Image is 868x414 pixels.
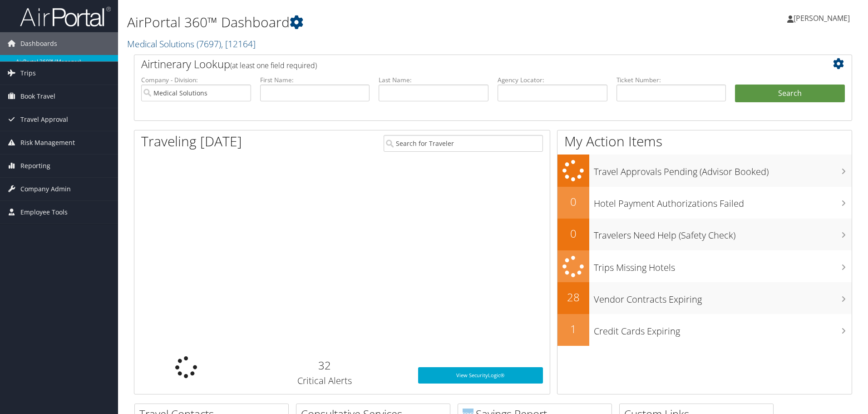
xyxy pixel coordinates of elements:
[557,289,589,305] h2: 28
[616,75,726,85] label: Ticket Number:
[197,38,221,50] span: ( 7697 )
[735,85,845,103] button: Search
[594,289,852,306] h3: Vendor Contracts Expiring
[260,75,370,85] label: First Name:
[141,132,242,151] h1: Traveling [DATE]
[245,358,404,373] h2: 32
[557,187,852,219] a: 0Hotel Payment Authorizations Failed
[141,75,251,85] label: Company - Division:
[594,161,852,178] h3: Travel Approvals Pending (Advisor Booked)
[20,108,68,131] span: Travel Approval
[20,131,75,154] span: Risk Management
[557,132,852,151] h1: My Action Items
[245,374,404,387] h3: Critical Alerts
[418,367,543,384] a: View SecurityLogic®
[557,314,852,346] a: 1Credit Cards Expiring
[594,257,852,274] h3: Trips Missing Hotels
[230,60,317,70] span: (at least one field required)
[141,56,785,72] h2: Airtinerary Lookup
[20,85,55,108] span: Book Travel
[20,32,57,55] span: Dashboards
[20,201,68,224] span: Employee Tools
[20,6,111,27] img: airportal-logo.png
[557,155,852,187] a: Travel Approvals Pending (Advisor Booked)
[379,75,488,85] label: Last Name:
[794,13,850,23] span: [PERSON_NAME]
[557,219,852,250] a: 0Travelers Need Help (Safety Check)
[127,13,615,32] h1: AirPortal 360™ Dashboard
[127,38,256,50] a: Medical Solutions
[787,5,859,32] a: [PERSON_NAME]
[557,226,589,241] h2: 0
[557,282,852,314] a: 28Vendor Contracts Expiring
[20,62,36,85] span: Trips
[557,250,852,283] a: Trips Missing Hotels
[498,75,607,85] label: Agency Locator:
[594,320,852,338] h3: Credit Cards Expiring
[20,155,50,177] span: Reporting
[594,224,852,242] h3: Travelers Need Help (Safety Check)
[594,193,852,210] h3: Hotel Payment Authorizations Failed
[221,38,256,50] span: , [ 12164 ]
[384,135,543,152] input: Search for Traveler
[557,194,589,209] h2: 0
[557,321,589,337] h2: 1
[20,178,71,200] span: Company Admin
